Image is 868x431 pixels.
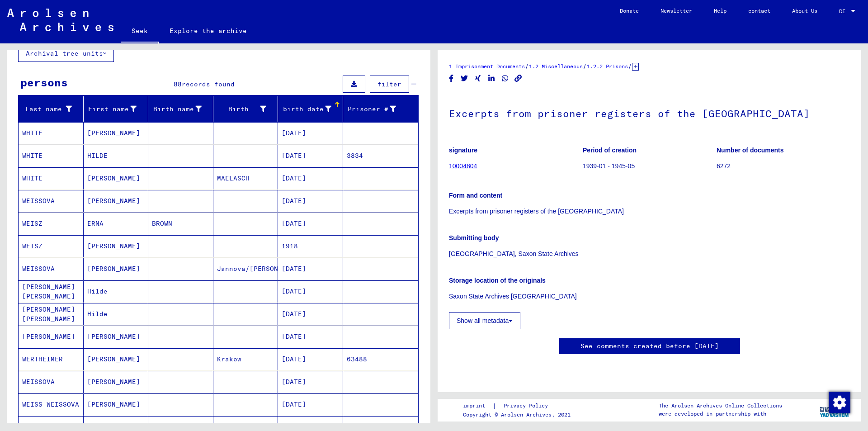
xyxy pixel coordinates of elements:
[282,265,306,273] font: [DATE]
[514,73,523,84] button: Copy link
[487,73,496,84] button: Share on LinkedIn
[460,73,469,84] button: Share on Twitter
[525,62,529,70] font: /
[170,27,247,35] font: Explore the archive
[449,277,546,284] font: Storage location of the originals
[282,219,306,227] font: [DATE]
[87,197,140,205] font: [PERSON_NAME]
[84,96,149,122] mat-header-cell: First name
[282,332,306,341] font: [DATE]
[792,7,817,14] font: About Us
[457,317,509,324] font: Show all metadata
[148,96,213,122] mat-header-cell: Birth name
[818,398,852,421] img: yv_logo.png
[7,9,113,31] img: Arolsen_neg.svg
[449,107,810,120] font: Excerpts from prisoner registers of the [GEOGRAPHIC_DATA]
[87,102,148,116] div: First name
[217,265,302,273] font: Jannova/[PERSON_NAME]
[492,402,496,410] font: |
[496,401,559,411] a: Privacy Policy
[282,152,306,160] font: [DATE]
[26,49,103,57] font: Archival tree units
[182,80,235,88] font: records found
[583,62,587,70] font: /
[587,63,628,70] a: 1.2.2 Prisons
[87,423,140,431] font: [PERSON_NAME]
[278,96,343,122] mat-header-cell: birth date
[347,355,367,363] font: 63488
[580,342,719,350] font: See comments created before [DATE]
[449,162,477,170] a: 10004804
[87,400,140,408] font: [PERSON_NAME]
[87,174,140,182] font: [PERSON_NAME]
[19,96,84,122] mat-header-cell: Last name
[152,219,172,227] font: BROWN
[87,242,140,250] font: [PERSON_NAME]
[449,312,520,329] button: Show all metadata
[282,310,306,318] font: [DATE]
[22,102,83,116] div: Last name
[87,129,140,137] font: [PERSON_NAME]
[449,63,525,70] a: 1 Imprisonment Documents
[159,20,258,42] a: Explore the archive
[283,105,324,113] font: birth date
[87,310,108,318] font: Hilde
[132,27,148,35] font: Seek
[463,402,485,409] font: imprint
[22,265,55,273] font: WEISSOVA
[447,73,456,84] button: Share on Facebook
[449,250,579,257] font: [GEOGRAPHIC_DATA], Saxon State Archives
[282,242,298,250] font: 1918
[87,152,108,160] font: HILDE
[22,129,42,137] font: WHITE
[580,341,719,351] a: See comments created before [DATE]
[659,402,782,409] font: The Arolsen Archives Online Collections
[22,332,75,341] font: [PERSON_NAME]
[25,105,62,113] font: Last name
[717,162,731,170] font: 6272
[449,147,477,154] font: signature
[153,105,194,113] font: Birth name
[282,174,306,182] font: [DATE]
[22,378,55,386] font: WEISSOVA
[121,20,159,43] a: Seek
[282,197,306,205] font: [DATE]
[228,105,249,113] font: Birth
[18,45,114,62] button: Archival tree units
[583,147,637,154] font: Period of creation
[449,208,624,215] font: Excerpts from prisoner registers of the [GEOGRAPHIC_DATA]
[87,287,108,295] font: Hilde
[282,400,306,408] font: [DATE]
[343,96,419,122] mat-header-cell: Prisoner #
[620,7,639,14] font: Donate
[463,401,492,411] a: imprint
[529,63,583,70] a: 1.2 Miscellaneous
[87,378,140,386] font: [PERSON_NAME]
[87,265,140,273] font: [PERSON_NAME]
[22,305,75,323] font: [PERSON_NAME] [PERSON_NAME]
[282,378,306,386] font: [DATE]
[347,152,363,160] font: 3834
[22,242,42,250] font: WEISZ
[217,174,250,182] font: MAELASCH
[377,80,401,88] font: filter
[22,219,42,227] font: WEISZ
[22,423,42,431] font: WEISZ
[22,400,79,408] font: WEISS WEISSOVA
[282,423,298,431] font: 1924
[22,152,42,160] font: WHITE
[87,355,140,363] font: [PERSON_NAME]
[174,80,182,88] font: 88
[217,102,278,116] div: Birth
[828,391,850,413] div: Change consent
[282,129,306,137] font: [DATE]
[87,219,104,227] font: ERNA
[839,8,845,14] font: DE
[213,96,278,122] mat-header-cell: Birth
[370,76,409,93] button: filter
[748,7,770,14] font: contact
[22,174,42,182] font: WHITE
[282,287,306,295] font: [DATE]
[20,76,68,89] font: persons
